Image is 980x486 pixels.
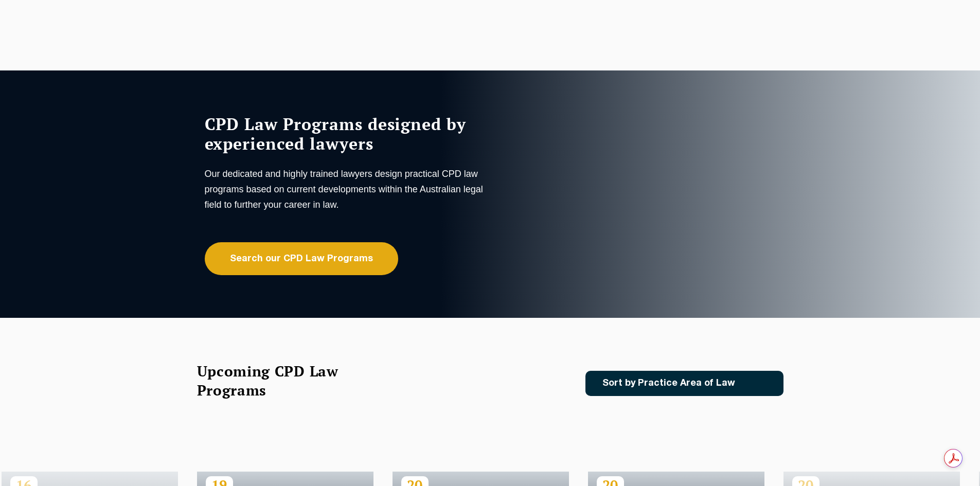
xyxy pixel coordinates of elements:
[205,114,488,153] h1: CPD Law Programs designed by experienced lawyers
[585,371,783,396] a: Sort by Practice Area of Law
[205,166,488,212] p: Our dedicated and highly trained lawyers design practical CPD law programs based on current devel...
[752,379,763,388] img: Icon
[197,362,364,400] h2: Upcoming CPD Law Programs
[205,242,398,275] a: Search our CPD Law Programs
